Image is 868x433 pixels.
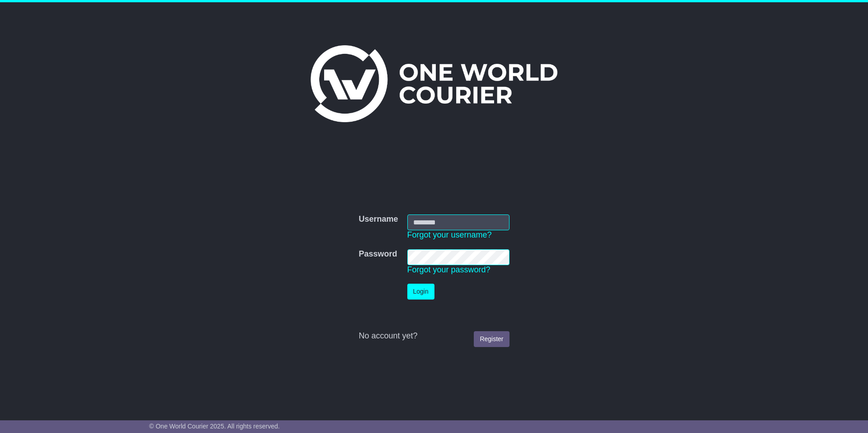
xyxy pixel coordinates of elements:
label: Password [359,249,397,259]
label: Username [359,214,398,224]
a: Forgot your password? [407,265,491,274]
div: No account yet? [359,331,509,341]
a: Register [474,331,509,347]
button: Login [407,284,434,300]
span: © One World Courier 2025. All rights reserved. [149,423,280,430]
img: One World [311,45,557,122]
a: Forgot your username? [407,230,492,239]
